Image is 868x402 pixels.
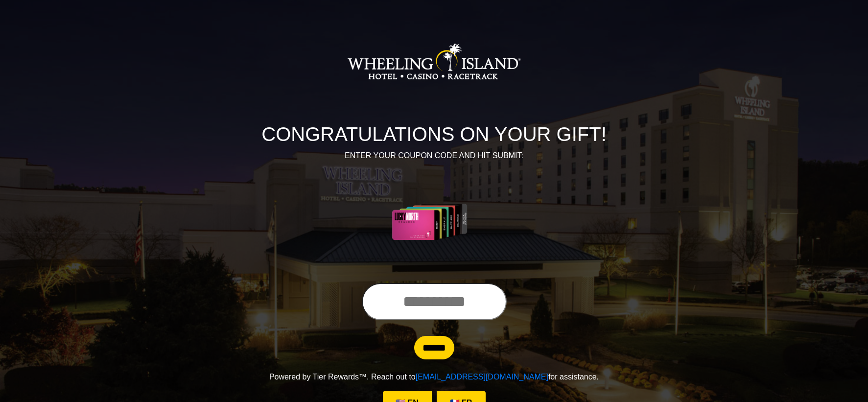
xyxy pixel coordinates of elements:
span: Powered by Tier Rewards™. Reach out to for assistance. [269,373,599,381]
p: ENTER YOUR COUPON CODE AND HIT SUBMIT: [163,150,706,162]
img: Center Image [369,173,499,271]
img: Logo [347,13,521,111]
h1: CONGRATULATIONS ON YOUR GIFT! [163,122,706,146]
a: [EMAIL_ADDRESS][DOMAIN_NAME] [416,373,548,381]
